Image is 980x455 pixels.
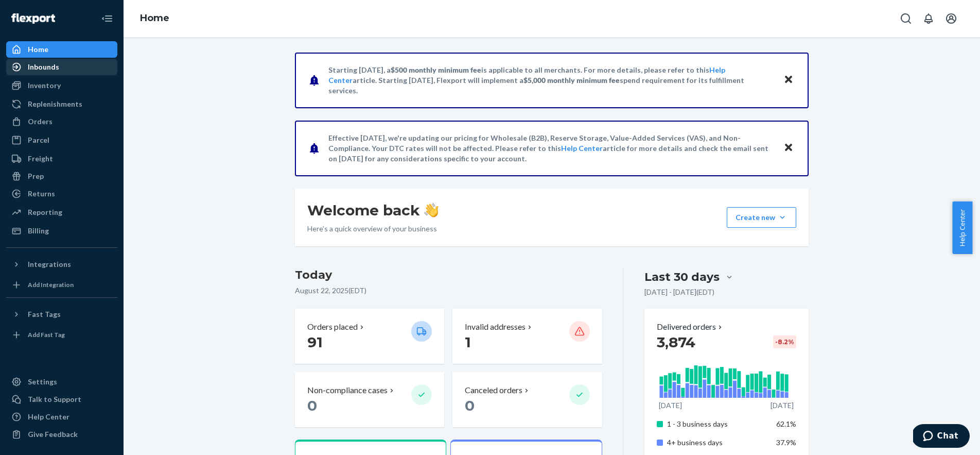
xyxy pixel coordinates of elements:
[6,59,117,75] a: Inbounds
[782,141,795,156] button: Close
[561,144,603,153] a: Help Center
[773,335,796,348] div: -8.2 %
[28,259,71,269] div: Integrations
[391,65,481,74] span: $500 monthly minimum fee
[6,426,117,443] button: Give Feedback
[913,424,970,450] iframe: Opens a widget where you can chat to one of our agents
[28,207,62,217] div: Reporting
[6,391,117,408] button: Talk to Support
[28,429,78,440] div: Give Feedback
[307,201,439,220] h1: Welcome back
[28,412,69,422] div: Help Center
[28,394,81,405] div: Talk to Support
[11,13,55,24] img: Flexport logo
[307,397,317,414] span: 0
[28,330,65,339] div: Add Fast Tag
[465,384,522,396] p: Canceled orders
[307,224,439,234] p: Here’s a quick overview of your business
[644,269,720,285] div: Last 30 days
[295,267,602,283] h3: Today
[782,73,795,88] button: Close
[771,400,794,411] p: [DATE]
[28,44,48,55] div: Home
[307,321,358,333] p: Orders placed
[97,8,117,29] button: Close Navigation
[28,280,74,289] div: Add Integration
[6,256,117,273] button: Integrations
[6,186,117,202] a: Returns
[6,204,117,221] a: Reporting
[465,333,471,351] span: 1
[424,203,439,217] img: hand-wave emoji
[328,65,774,96] p: Starting [DATE], a is applicable to all merchants. For more details, please refer to this article...
[896,8,916,29] button: Open Search Box
[132,4,178,33] ol: breadcrumbs
[452,309,602,364] button: Invalid addresses 1
[657,333,695,351] span: 3,874
[465,321,526,333] p: Invalid addresses
[28,309,61,319] div: Fast Tags
[465,397,475,414] span: 0
[307,333,323,351] span: 91
[6,327,117,343] a: Add Fast Tag
[28,80,61,91] div: Inventory
[295,285,602,296] p: August 22, 2025 ( EDT )
[328,133,774,164] p: Effective [DATE], we're updating our pricing for Wholesale (B2B), Reserve Storage, Value-Added Se...
[28,62,59,72] div: Inbounds
[667,437,768,448] p: 4+ business days
[28,226,49,236] div: Billing
[140,12,169,24] a: Home
[6,409,117,425] a: Help Center
[918,8,939,29] button: Open notifications
[452,372,602,427] button: Canceled orders 0
[776,419,796,428] span: 62.1%
[28,116,52,127] div: Orders
[295,372,444,427] button: Non-compliance cases 0
[6,41,117,58] a: Home
[6,77,117,94] a: Inventory
[657,321,724,333] button: Delivered orders
[667,419,768,429] p: 1 - 3 business days
[6,306,117,323] button: Fast Tags
[6,150,117,167] a: Freight
[6,168,117,184] a: Prep
[952,201,972,254] button: Help Center
[941,8,961,29] button: Open account menu
[28,171,44,181] div: Prep
[28,189,55,199] div: Returns
[523,76,620,85] span: $5,000 monthly minimum fee
[295,309,444,364] button: Orders placed 91
[6,132,117,148] a: Parcel
[6,374,117,390] a: Settings
[28,377,57,387] div: Settings
[28,99,82,109] div: Replenishments
[644,287,714,297] p: [DATE] - [DATE] ( EDT )
[659,400,682,411] p: [DATE]
[6,96,117,112] a: Replenishments
[307,384,388,396] p: Non-compliance cases
[6,113,117,130] a: Orders
[727,207,796,228] button: Create new
[28,135,49,145] div: Parcel
[6,277,117,293] a: Add Integration
[28,154,53,164] div: Freight
[776,438,796,447] span: 37.9%
[6,223,117,239] a: Billing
